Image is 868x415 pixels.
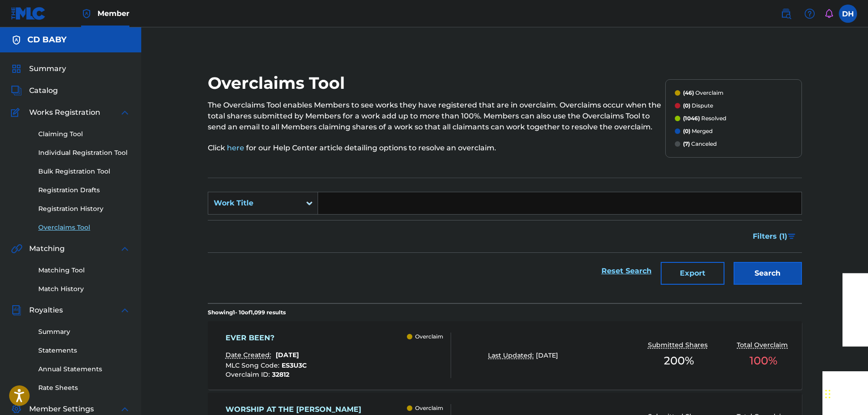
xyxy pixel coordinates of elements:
[801,5,819,23] div: Help
[788,234,796,239] img: filter
[27,35,67,45] h5: CD BABY
[29,85,58,96] span: Catalog
[750,353,777,369] span: 100 %
[11,404,22,415] img: Member Settings
[38,327,130,337] a: Summary
[683,102,690,109] span: (0)
[282,361,307,369] span: ES3U3C
[11,85,58,96] a: CatalogCatalog
[38,284,130,294] a: Match History
[119,107,130,118] img: expand
[208,73,349,93] h2: Overclaims Tool
[415,404,443,412] p: Overclaim
[804,8,815,19] img: help
[11,7,46,20] img: MLC Logo
[38,364,130,374] a: Annual Statements
[648,340,710,350] p: Submitted Shares
[226,333,307,343] div: EVER BEEN?
[38,185,130,195] a: Registration Drafts
[208,321,802,389] a: EVER BEEN?Date Created:[DATE]MLC Song Code:ES3U3COverclaim ID:32812 OverclaimLast Updated:[DATE]S...
[683,127,713,135] p: Merged
[683,89,724,97] p: Overclaim
[226,361,282,369] span: MLC Song Code :
[683,89,694,96] span: (46)
[824,9,833,18] div: Notifications
[29,404,94,415] span: Member Settings
[11,63,22,74] img: Summary
[683,115,700,122] span: (1046)
[276,351,299,359] span: [DATE]
[822,371,868,415] iframe: Chat Widget
[683,128,690,134] span: (0)
[29,305,63,316] span: Royalties
[11,35,22,46] img: Accounts
[597,261,656,281] a: Reset Search
[753,231,787,242] span: Filters ( 1 )
[737,340,790,350] p: Total Overclaim
[734,262,802,285] button: Search
[11,243,22,254] img: Matching
[683,140,690,147] span: (7)
[747,225,802,248] button: Filters (1)
[11,107,23,118] img: Works Registration
[38,266,130,275] a: Matching Tool
[38,148,130,158] a: Individual Registration Tool
[777,5,795,23] a: Public Search
[11,63,66,74] a: SummarySummary
[825,380,831,408] div: Drag
[29,243,65,254] span: Matching
[119,305,130,316] img: expand
[226,404,366,415] div: WORSHIP AT THE [PERSON_NAME]
[119,243,130,254] img: expand
[11,305,22,316] img: Royalties
[208,192,802,289] form: Search Form
[227,143,244,152] a: here
[683,114,726,123] p: Resolved
[488,351,536,360] p: Last Updated:
[226,370,272,379] span: Overclaim ID :
[11,85,22,96] img: Catalog
[661,262,724,285] button: Export
[226,350,273,360] p: Date Created:
[38,383,130,393] a: Rate Sheets
[664,353,694,369] span: 200 %
[208,308,286,317] p: Showing 1 - 10 of 1,099 results
[98,8,129,19] span: Member
[214,198,296,209] div: Work Title
[38,129,130,139] a: Claiming Tool
[29,63,66,74] span: Summary
[208,143,665,154] p: Click for our Help Center article detailing options to resolve an overclaim.
[29,107,100,118] span: Works Registration
[415,333,443,341] p: Overclaim
[842,273,868,346] iframe: Resource Center
[38,346,130,355] a: Statements
[536,351,558,359] span: [DATE]
[781,8,791,19] img: search
[38,167,130,176] a: Bulk Registration Tool
[38,204,130,214] a: Registration History
[119,404,130,415] img: expand
[208,100,665,133] p: The Overclaims Tool enables Members to see works they have registered that are in overclaim. Over...
[683,102,713,110] p: Dispute
[839,5,857,23] div: User Menu
[683,140,717,148] p: Canceled
[38,223,130,232] a: Overclaims Tool
[81,8,92,19] img: Top Rightsholder
[272,370,289,379] span: 32812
